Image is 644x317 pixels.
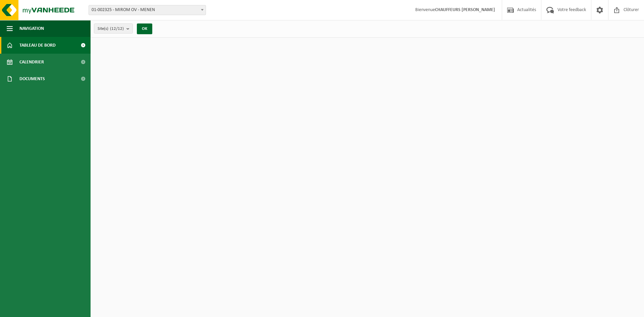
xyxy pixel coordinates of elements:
[110,27,124,31] count: (12/12)
[89,5,206,15] span: 01-002325 - MIROM OV - MENEN
[19,37,56,54] span: Tableau de bord
[19,70,45,87] span: Documents
[137,23,152,34] button: OK
[94,23,133,34] button: Site(s)(12/12)
[19,54,44,70] span: Calendrier
[19,20,44,37] span: Navigation
[98,24,124,34] span: Site(s)
[89,5,206,15] span: 01-002325 - MIROM OV - MENEN
[435,7,495,12] strong: CHAUFFEURS [PERSON_NAME]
